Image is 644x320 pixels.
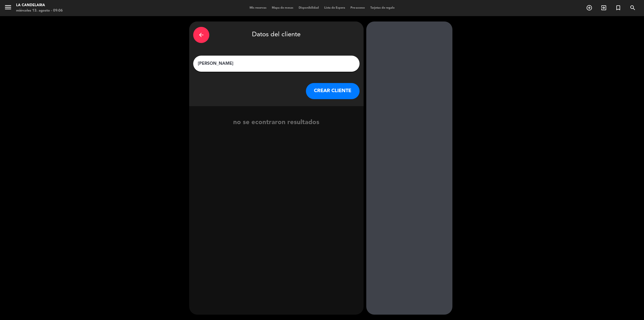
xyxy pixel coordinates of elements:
[368,6,397,9] span: Tarjetas de regalo
[348,6,368,9] span: Pre-acceso
[321,6,348,9] span: Lista de Espera
[630,5,636,11] i: search
[296,6,321,9] span: Disponibilidad
[16,3,63,8] div: LA CANDELARIA
[601,5,607,11] i: exit_to_app
[586,5,592,11] i: add_circle_outline
[193,26,360,44] div: Datos del cliente
[4,3,12,11] i: menu
[189,117,364,128] div: no se econtraron resultados
[269,6,296,9] span: Mapa de mesas
[4,3,12,13] button: menu
[197,60,356,67] input: Escriba nombre, correo electrónico o número de teléfono...
[198,32,204,38] i: arrow_back
[16,8,63,13] div: miércoles 13. agosto - 09:06
[615,5,621,11] i: turned_in_not
[306,83,360,99] button: CREAR CLIENTE
[247,6,269,9] span: Mis reservas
